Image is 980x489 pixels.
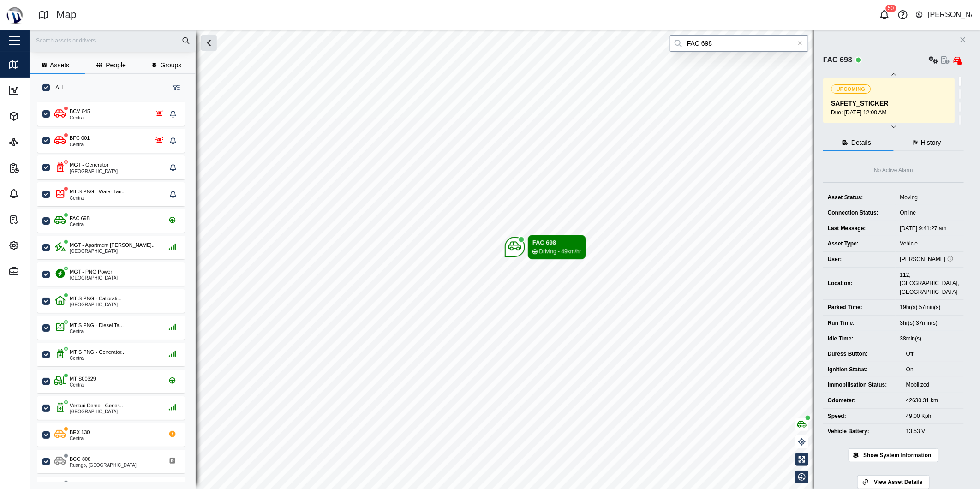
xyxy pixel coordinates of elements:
span: Details [851,139,871,146]
div: Map marker [505,235,586,259]
div: Central [70,356,125,361]
span: Groups [160,62,181,68]
div: FAC 698 [823,54,852,66]
span: UPCOMING [837,85,866,93]
span: View Asset Details [874,476,922,489]
div: MGT - PNG Power [70,268,112,276]
div: Tasks [24,215,48,225]
div: [PERSON_NAME] [928,9,972,21]
div: MGT - Apartment [PERSON_NAME]... [70,241,156,249]
div: Connection Status: [828,209,891,217]
div: Ruango, [GEOGRAPHIC_DATA] [70,463,137,468]
div: Vehicle Battery: [828,427,897,436]
div: Dashboard [24,85,63,95]
span: Show System Information [863,449,931,462]
div: Mobilized [906,381,959,389]
div: MTIS PNG - Generator... [70,348,125,356]
div: Driving - 49km/hr [539,247,581,256]
div: Odometer: [828,396,897,405]
div: 19hr(s) 57min(s) [900,303,959,312]
div: [GEOGRAPHIC_DATA] [70,410,123,414]
span: Assets [50,62,69,68]
label: ALL [50,84,65,91]
div: Location: [828,279,891,288]
div: Sites [24,137,46,147]
input: Search assets or drivers [35,34,190,48]
div: Central [70,329,124,334]
div: Central [70,196,126,201]
div: Venturi Demo - Gener... [70,402,123,410]
div: Last Message: [828,224,891,233]
div: SAFETY_STICKER [831,99,949,109]
div: Parked Time: [828,303,891,312]
div: MTIS PNG - Diesel Ta... [70,322,124,329]
div: Duress Button: [828,350,897,358]
div: Moving [900,193,959,202]
div: Assets [24,111,51,121]
button: [PERSON_NAME] [915,8,973,21]
div: No Active Alarm [874,166,913,175]
div: Due: [DATE] 12:00 AM [831,108,949,117]
div: Central [70,143,90,147]
div: 38min(s) [900,334,959,343]
canvas: Map [30,30,980,489]
img: Main Logo [5,5,25,25]
div: Asset Type: [828,239,891,248]
div: [GEOGRAPHIC_DATA] [70,276,118,280]
div: 49.00 Kph [906,412,959,421]
div: 42630.31 km [906,396,959,405]
div: MTIS PNG - Calibrati... [70,295,121,303]
div: MGT - Generator [70,161,108,169]
div: Online [900,209,959,217]
div: [GEOGRAPHIC_DATA] [70,303,121,307]
div: 13.53 V [906,427,959,436]
a: View Asset Details [857,475,930,489]
div: BFC 001 [70,134,90,142]
div: [GEOGRAPHIC_DATA] [70,169,118,174]
div: Idle Time: [828,334,891,343]
div: Immobilisation Status: [828,381,897,389]
div: BCG 808 [70,455,90,463]
div: Speed: [828,412,897,421]
div: Admin [24,266,50,276]
div: Central [70,436,90,441]
input: Search by People, Asset, Geozone or Place [670,35,808,52]
div: 112, [GEOGRAPHIC_DATA], [GEOGRAPHIC_DATA] [900,271,959,297]
div: Reports [24,163,54,173]
div: On [906,365,959,374]
div: User: [828,255,891,264]
div: Central [70,222,90,227]
div: 50 [885,5,896,12]
div: [GEOGRAPHIC_DATA] [70,249,156,254]
div: Central [70,383,96,388]
div: [DATE] 9:41:27 am [900,224,959,233]
div: Map [24,60,44,70]
div: Alarms [24,189,52,199]
div: Vehicle [900,239,959,248]
div: FAC 698 [532,238,581,247]
div: MTIS00329 [70,375,96,383]
div: Map [56,7,77,23]
span: People [106,62,126,68]
div: [PERSON_NAME] [900,255,959,264]
div: Central [70,116,90,120]
div: Settings [24,240,55,250]
div: Off [906,350,959,358]
div: 3hr(s) 37min(s) [900,319,959,328]
div: BCV 645 [70,107,90,115]
span: History [921,139,941,146]
div: Ignition Status: [828,365,897,374]
div: MTIS PNG - Water Tan... [70,188,126,196]
div: Asset Status: [828,193,891,202]
div: Run Time: [828,319,891,328]
div: grid [37,99,195,482]
div: BEX 130 [70,429,90,436]
button: Show System Information [849,448,938,462]
div: FAC 698 [70,215,90,222]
